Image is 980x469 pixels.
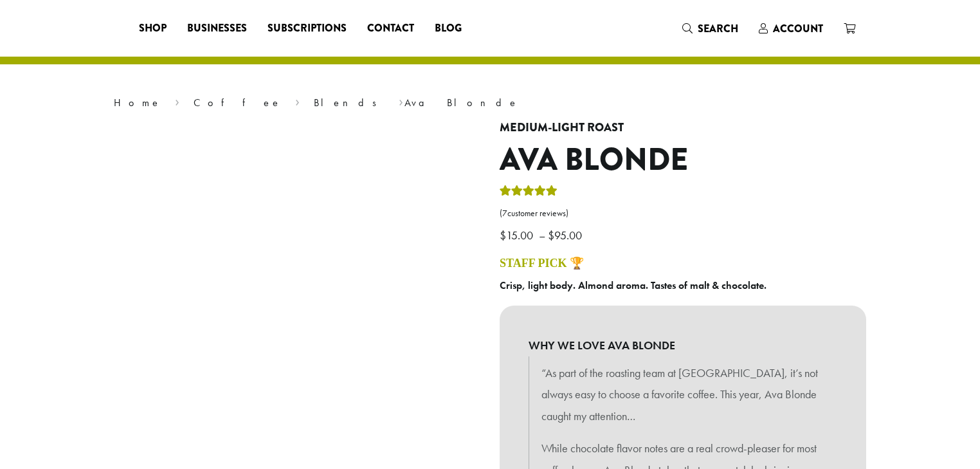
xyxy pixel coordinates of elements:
[295,91,300,111] span: ›
[268,21,347,37] span: Subscriptions
[314,96,385,109] a: Blends
[500,279,767,292] b: Crisp, light body. Almond aroma. Tastes of malt & chocolate.
[698,21,738,36] span: Search
[500,183,558,203] div: Rated 5.00 out of 5
[424,18,472,39] a: Blog
[114,96,161,109] a: Home
[177,18,257,39] a: Businesses
[435,21,462,37] span: Blog
[500,257,584,270] a: STAFF PICK 🏆
[175,91,179,111] span: ›
[399,91,403,111] span: ›
[500,228,536,243] bdi: 15.00
[257,18,357,39] a: Subscriptions
[548,228,554,243] span: $
[194,96,282,109] a: Coffee
[539,228,545,243] span: –
[139,21,167,37] span: Shop
[500,207,866,220] a: (7customer reviews)
[672,18,749,39] a: Search
[502,208,507,219] span: 7
[357,18,424,39] a: Contact
[773,21,823,36] span: Account
[749,18,833,39] a: Account
[129,18,177,39] a: Shop
[500,121,866,135] h4: Medium-Light Roast
[187,21,247,37] span: Businesses
[541,362,824,427] p: “As part of the roasting team at [GEOGRAPHIC_DATA], it’s not always easy to choose a favorite cof...
[548,228,585,243] bdi: 95.00
[114,95,866,111] nav: Breadcrumb
[500,228,506,243] span: $
[367,21,414,37] span: Contact
[500,142,866,179] h1: Ava Blonde
[529,335,837,356] b: WHY WE LOVE AVA BLONDE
